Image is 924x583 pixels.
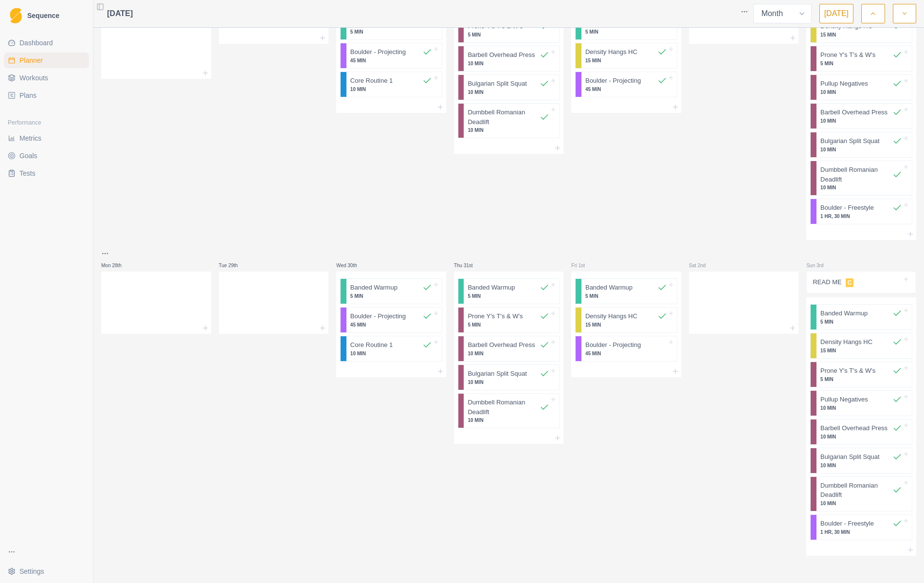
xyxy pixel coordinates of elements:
div: Barbell Overhead Press10 MIN [810,419,912,445]
p: Boulder - Projecting [585,340,641,350]
div: Core Routine 110 MIN [340,336,442,362]
p: 10 MIN [820,117,902,125]
p: 15 MIN [585,321,667,328]
p: Dumbbell Romanian Deadlift [468,108,540,127]
p: 5 MIN [820,318,902,326]
p: Pullup Negatives [820,79,868,89]
p: Boulder - Projecting [350,311,406,321]
span: Goals [19,151,37,161]
span: Sequence [27,12,59,19]
p: 15 MIN [585,57,667,64]
p: Dumbbell Romanian Deadlift [468,398,540,417]
p: 10 MIN [350,350,432,357]
p: 45 MIN [585,350,667,357]
a: Goals [4,148,89,164]
p: Core Routine 1 [350,340,393,350]
p: Fri 1st [571,262,600,269]
div: Boulder - Projecting45 MIN [340,43,442,69]
div: Bulgarian Split Squat10 MIN [458,74,560,100]
div: Bulgarian Split Squat10 MIN [810,448,912,474]
a: Planner [4,53,89,68]
p: 5 MIN [585,28,667,36]
p: Boulder - Projecting [350,47,406,57]
div: Barbell Overhead Press10 MIN [810,103,912,129]
p: 5 MIN [468,321,549,328]
p: Sat 2nd [689,262,718,269]
p: Dumbbell Romanian Deadlift [820,481,892,500]
p: Tue 29th [219,262,248,269]
p: 5 MIN [820,60,902,67]
p: Bulgarian Split Squat [820,136,879,146]
div: Performance [4,115,89,130]
p: 10 MIN [350,86,432,93]
p: Banded Warmup [350,283,398,292]
span: Dashboard [19,38,53,48]
div: Dumbbell Romanian Deadlift10 MIN [458,393,560,428]
span: C [846,278,854,287]
p: Mon 28th [101,262,130,269]
a: LogoSequence [4,4,89,27]
p: 15 MIN [820,347,902,354]
p: 10 MIN [468,127,549,134]
p: Density Hangs HC [585,311,637,321]
p: 1 HR, 30 MIN [820,213,902,220]
p: Prone Y's T's & W's [820,50,875,60]
div: Banded Warmup5 MIN [340,278,442,304]
p: Boulder - Freestyle [820,203,874,213]
div: Banded Warmup5 MIN [810,304,912,330]
div: Boulder - Projecting45 MIN [340,307,442,333]
span: Plans [19,91,36,100]
button: [DATE] [819,4,853,23]
p: Barbell Overhead Press [820,108,888,117]
span: Planner [19,55,43,65]
p: 10 MIN [820,89,902,96]
p: Thu 31st [454,262,483,269]
div: Boulder - Projecting45 MIN [575,72,677,97]
p: Banded Warmup [585,283,633,292]
p: Boulder - Projecting [585,76,641,86]
p: 10 MIN [820,433,902,440]
p: Banded Warmup [820,309,868,318]
span: Tests [19,168,36,178]
div: READ MEC [806,271,916,293]
p: 10 MIN [820,146,902,153]
div: Density Hangs HC15 MIN [575,307,677,333]
a: Plans [4,88,89,103]
div: Banded Warmup5 MIN [575,278,677,304]
p: Core Routine 1 [350,76,393,86]
p: Sun 3rd [806,262,835,269]
span: Workouts [19,73,48,83]
p: 10 MIN [820,404,902,412]
p: Pullup Negatives [820,395,868,404]
div: Banded Warmup5 MIN [458,278,560,304]
p: 10 MIN [468,417,549,424]
div: Boulder - Freestyle1 HR, 30 MIN [810,514,912,540]
p: Banded Warmup [468,283,515,292]
p: Bulgarian Split Squat [468,369,526,379]
div: Core Routine 110 MIN [340,72,442,97]
a: Workouts [4,70,89,86]
div: Barbell Overhead Press10 MIN [458,46,560,72]
p: 10 MIN [468,350,549,357]
div: Bulgarian Split Squat10 MIN [458,364,560,390]
div: Boulder - Freestyle1 HR, 30 MIN [810,199,912,224]
a: Metrics [4,130,89,146]
div: Prone Y's T's & W's5 MIN [458,307,560,333]
p: 10 MIN [820,184,902,191]
div: Prone Y's T's & W's5 MIN [810,362,912,387]
div: Density Hangs HC15 MIN [575,43,677,69]
p: Wed 30th [336,262,365,269]
div: Bulgarian Split Squat10 MIN [810,132,912,158]
p: 5 MIN [585,292,667,300]
p: READ ME [813,277,841,287]
p: Dumbbell Romanian Deadlift [820,165,892,184]
p: 5 MIN [468,292,549,300]
p: Boulder - Freestyle [820,519,874,528]
div: Dumbbell Romanian Deadlift10 MIN [810,161,912,196]
p: 15 MIN [820,31,902,38]
p: 10 MIN [468,379,549,386]
div: Prone Y's T's & W's5 MIN [810,46,912,72]
div: Barbell Overhead Press10 MIN [458,336,560,362]
div: Dumbbell Romanian Deadlift10 MIN [810,476,912,511]
div: Dumbbell Romanian Deadlift10 MIN [458,103,560,138]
